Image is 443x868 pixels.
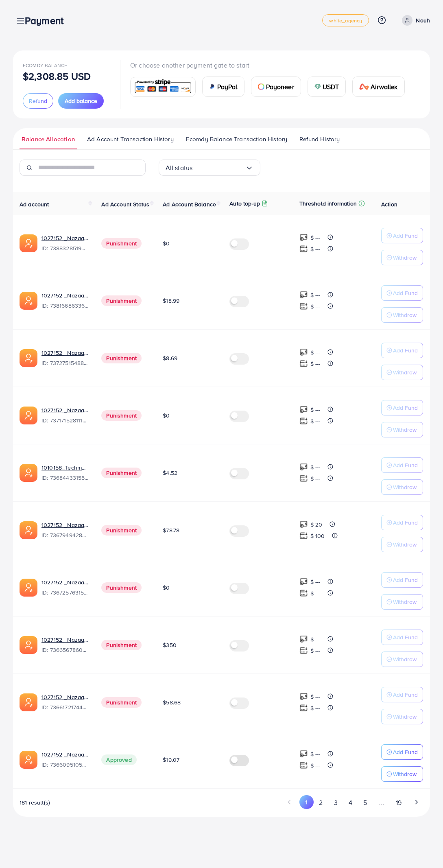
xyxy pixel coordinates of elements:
a: cardAirwallex [352,77,404,97]
span: Ad Account Transaction History [87,135,174,144]
span: 181 result(s) [20,798,50,807]
img: top-up amount [299,761,308,770]
button: Go to page 5 [358,795,372,810]
p: $ --- [310,692,321,702]
span: white_agency [329,18,362,23]
button: Withdraw [381,365,423,380]
img: top-up amount [299,359,308,368]
span: ID: 7366095105679261697 [41,761,88,769]
span: $0 [163,584,170,592]
div: Search for option [159,160,260,176]
div: <span class='underline'>1027152 _Nazaagency_003</span></br>7367949428067450896 [41,521,88,540]
img: top-up amount [299,750,308,758]
p: Withdraw [393,425,417,435]
span: Balance Allocation [22,135,75,144]
span: Ad Account Status [101,200,149,208]
p: Withdraw [393,597,417,607]
span: $18.99 [163,297,179,305]
button: Withdraw [381,250,423,265]
a: 1027152 _Nazaagency_006 [41,750,88,759]
p: $ --- [310,749,321,759]
p: Withdraw [393,367,417,377]
img: top-up amount [299,474,308,483]
span: Airwallex [371,82,397,92]
span: $78.78 [163,526,179,534]
span: ID: 7367949428067450896 [41,531,88,539]
button: Go to page 4 [343,795,358,810]
img: ic-ads-acc.e4c84228.svg [20,751,37,769]
span: $350 [163,641,177,649]
a: cardPayPal [202,77,244,97]
p: $ --- [310,348,321,357]
p: Or choose another payment gate to start [130,60,411,70]
div: <span class='underline'>1027152 _Nazaagency_0051</span></br>7366567860828749825 [41,636,88,654]
img: ic-ads-acc.e4c84228.svg [20,521,37,539]
img: card [359,83,369,90]
img: top-up amount [299,704,308,712]
span: ID: 7367257631523782657 [41,588,88,597]
span: ID: 7371715281112170513 [41,416,88,424]
span: Punishment [101,295,142,306]
p: $ --- [310,646,321,656]
span: Ad Account Balance [163,200,216,208]
p: Withdraw [393,253,417,262]
img: top-up amount [299,291,308,299]
a: Nouh [399,15,430,26]
span: Payoneer [266,82,294,92]
button: Go to next page [409,795,423,809]
p: $ --- [310,405,321,415]
span: Refund History [299,135,340,144]
button: Go to page 1 [299,795,314,809]
p: $ --- [310,577,321,587]
button: Add Fund [381,343,423,358]
span: Refund [29,97,47,105]
span: $0 [163,411,170,420]
img: ic-ads-acc.e4c84228.svg [20,636,37,654]
p: $ --- [310,703,321,713]
a: 1027152 _Nazaagency_04 [41,406,88,414]
span: Punishment [101,468,142,478]
span: $4.52 [163,469,177,477]
span: $19.07 [163,756,179,764]
img: top-up amount [299,463,308,471]
img: top-up amount [299,245,308,253]
p: $ --- [310,462,321,472]
span: Punishment [101,410,142,421]
div: <span class='underline'>1027152 _Nazaagency_006</span></br>7366095105679261697 [41,750,88,769]
p: Add Fund [393,345,418,355]
a: cardUSDT [308,77,346,97]
img: top-up amount [299,577,308,586]
button: Add Fund [381,457,423,473]
button: Withdraw [381,537,423,552]
button: Withdraw [381,594,423,610]
button: Add Fund [381,744,423,760]
img: ic-ads-acc.e4c84228.svg [20,349,37,367]
span: Punishment [101,238,142,249]
span: Punishment [101,582,142,593]
a: white_agency [322,14,369,26]
a: 1027152 _Nazaagency_0051 [41,636,88,644]
img: ic-ads-acc.e4c84228.svg [20,407,37,424]
button: Add Fund [381,285,423,301]
span: All status [166,162,193,174]
button: Go to page 19 [390,795,407,810]
div: <span class='underline'>1010158_Techmanistan pk acc_1715599413927</span></br>7368443315504726017 [41,464,88,482]
div: <span class='underline'>1027152 _Nazaagency_023</span></br>7381668633665093648 [41,291,88,310]
a: 1027152 _Nazaagency_018 [41,693,88,701]
div: <span class='underline'>1027152 _Nazaagency_007</span></br>7372751548805726224 [41,349,88,367]
img: ic-ads-acc.e4c84228.svg [20,693,37,711]
p: $ --- [310,588,321,598]
button: Go to page 2 [314,795,328,810]
button: Add Fund [381,630,423,645]
ul: Pagination [283,795,423,810]
p: Add Fund [393,288,418,298]
p: Add Fund [393,575,418,585]
img: card [258,83,264,90]
button: Add Fund [381,515,423,530]
div: <span class='underline'>1027152 _Nazaagency_018</span></br>7366172174454882305 [41,693,88,712]
span: Add balance [65,97,97,105]
p: $ --- [310,290,321,300]
span: $0 [163,239,170,247]
span: ID: 7366172174454882305 [41,703,88,711]
img: top-up amount [299,405,308,414]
